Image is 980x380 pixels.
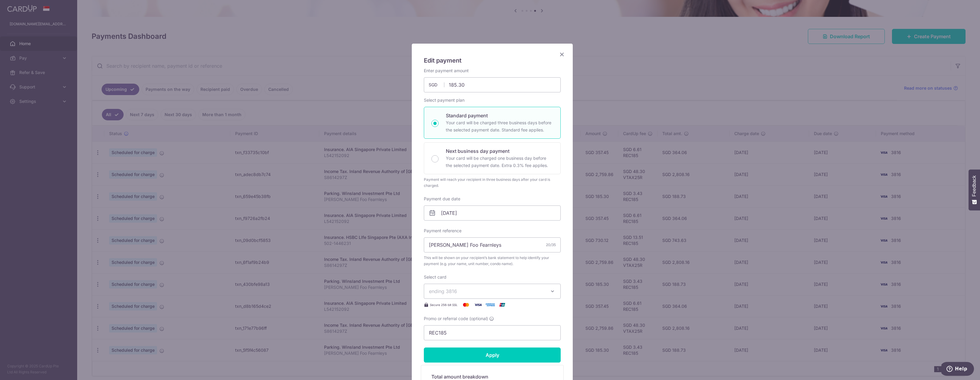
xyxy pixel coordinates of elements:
span: SGD [429,82,444,88]
input: 0.00 [424,77,561,92]
img: Mastercard [460,301,472,308]
input: DD / MM / YYYY [424,205,561,221]
label: Select payment plan [424,97,465,103]
div: Payment will reach your recipient in three business days after your card is charged. [424,177,561,189]
p: Your card will be charged one business day before the selected payment date. Extra 0.3% fee applies. [446,155,553,169]
span: This will be shown on your recipient’s bank statement to help identify your payment (e.g. your na... [424,255,561,267]
button: Feedback - Show survey [969,169,980,210]
span: ending 3816 [429,288,457,294]
span: Promo or referral code (optional) [424,316,488,322]
label: Payment reference [424,228,462,234]
div: 20/35 [546,242,556,248]
img: American Express [484,301,496,308]
img: UnionPay [496,301,508,308]
span: Feedback [972,175,977,196]
label: Enter payment amount [424,68,469,74]
button: ending 3816 [424,284,561,299]
p: Standard payment [446,112,553,119]
input: Apply [424,348,561,363]
label: Select card [424,274,446,280]
h5: Edit payment [424,56,561,65]
p: Your card will be charged three business days before the selected payment date. Standard fee appl... [446,119,553,134]
label: Payment due date [424,196,460,202]
span: Secure 256-bit SSL [430,302,458,307]
button: Close [558,51,566,58]
img: Visa [472,301,484,308]
p: Next business day payment [446,147,553,155]
iframe: Opens a widget where you can find more information [941,362,974,377]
